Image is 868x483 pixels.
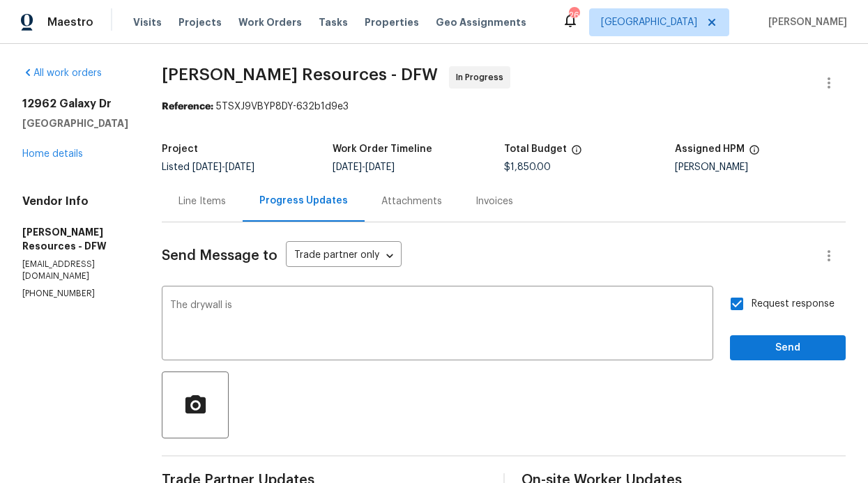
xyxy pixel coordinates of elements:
[22,68,102,78] a: All work orders
[571,144,582,162] span: The total cost of line items that have been proposed by Opendoor. This sum includes line items th...
[381,194,442,208] div: Attachments
[22,288,128,300] p: [PHONE_NUMBER]
[133,15,162,29] span: Visits
[730,335,846,361] button: Send
[170,300,705,349] textarea: The drywall is
[749,144,760,162] span: The hpm assigned to this work order.
[504,144,567,154] h5: Total Budget
[192,162,254,172] span: -
[456,70,509,84] span: In Progress
[763,15,847,29] span: [PERSON_NAME]
[569,8,579,22] div: 26
[333,162,362,172] span: [DATE]
[319,17,348,27] span: Tasks
[162,100,846,114] div: 5TSXJ9VBYP8DY-632b1d9e3
[22,259,128,282] p: [EMAIL_ADDRESS][DOMAIN_NAME]
[178,15,222,29] span: Projects
[192,162,222,172] span: [DATE]
[365,15,419,29] span: Properties
[333,144,432,154] h5: Work Order Timeline
[225,162,254,172] span: [DATE]
[475,194,513,208] div: Invoices
[162,144,198,154] h5: Project
[238,15,302,29] span: Work Orders
[22,225,128,253] h5: [PERSON_NAME] Resources - DFW
[286,245,402,268] div: Trade partner only
[333,162,395,172] span: -
[601,15,697,29] span: [GEOGRAPHIC_DATA]
[178,194,226,208] div: Line Items
[752,297,835,312] span: Request response
[22,97,128,111] h2: 12962 Galaxy Dr
[22,149,83,159] a: Home details
[22,116,128,130] h5: [GEOGRAPHIC_DATA]
[47,15,93,29] span: Maestro
[259,194,348,208] div: Progress Updates
[162,249,277,263] span: Send Message to
[436,15,526,29] span: Geo Assignments
[22,194,128,208] h4: Vendor Info
[675,162,846,172] div: [PERSON_NAME]
[741,339,835,357] span: Send
[675,144,745,154] h5: Assigned HPM
[162,66,438,83] span: [PERSON_NAME] Resources - DFW
[162,102,213,112] b: Reference:
[504,162,551,172] span: $1,850.00
[162,162,254,172] span: Listed
[365,162,395,172] span: [DATE]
